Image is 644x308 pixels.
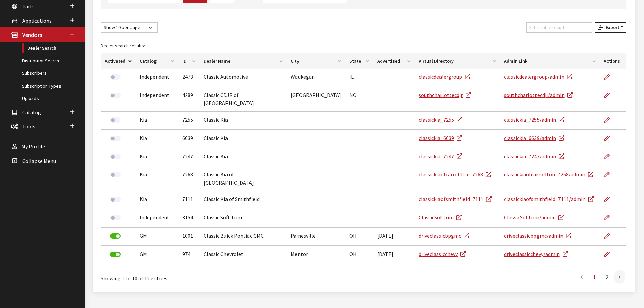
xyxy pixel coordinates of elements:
td: Classic Kia of [GEOGRAPHIC_DATA] [199,166,286,191]
td: NC [345,87,374,112]
a: classickia_6639/admin [504,135,564,141]
th: State: activate to sort column ascending [345,53,374,69]
span: Parts [22,3,35,10]
a: Edit Dealer [604,209,615,226]
td: 4289 [178,87,200,112]
a: classickiaofcarrollton_7268/admin [504,171,593,178]
a: ClassicSofTrim/admin [504,214,564,221]
span: Vendors [22,32,42,39]
td: Independent [136,87,178,112]
a: Edit Dealer [604,112,615,128]
td: Independent [136,69,178,87]
th: Activated: activate to sort column descending [101,53,136,69]
td: 6639 [178,130,200,148]
td: [DATE] [373,228,414,246]
td: 7255 [178,112,200,130]
th: Admin Link: activate to sort column ascending [500,53,600,69]
td: [GEOGRAPHIC_DATA] [287,87,345,112]
div: Showing 1 to 10 of 12 entries [101,269,315,282]
td: Classic Automotive [199,69,286,87]
a: classickia_7247 [419,153,462,160]
span: Collapse Menu [22,158,56,164]
a: classicdealergroup [419,73,470,80]
td: GM [136,228,178,246]
label: Activate Dealer [110,117,121,123]
td: OH [345,246,374,264]
a: driveclassicbpgmc [419,232,469,239]
a: classickiaofsmithfield_7111 [419,196,492,203]
td: Classic Chevrolet [199,246,286,264]
td: Kia [136,112,178,130]
td: Classic Kia [199,148,286,166]
span: Export [603,24,619,30]
a: Edit Dealer [604,166,615,183]
th: Dealer Name: activate to sort column ascending [199,53,286,69]
a: ClassicSofTrim [419,214,462,221]
a: 2 [601,270,613,284]
label: Activate Dealer [110,93,121,98]
label: Deactivate Dealer [110,252,121,257]
td: Mentor [287,246,345,264]
label: Activate Dealer [110,154,121,159]
td: Classic Kia [199,112,286,130]
label: Activate Dealer [110,136,121,141]
td: Independent [136,209,178,228]
a: classickia_6639 [419,135,462,141]
span: Applications [22,17,52,24]
th: Advertised: activate to sort column ascending [373,53,414,69]
caption: Dealer search results: [101,38,626,53]
td: Kia [136,130,178,148]
label: Activate Dealer [110,74,121,80]
td: IL [345,69,374,87]
span: Tools [22,123,35,130]
a: driveclassicbpgmc/admin [504,232,571,239]
td: GM [136,246,178,264]
td: Classic CDJR of [GEOGRAPHIC_DATA] [199,87,286,112]
a: Edit Dealer [604,228,615,244]
a: Edit Dealer [604,87,615,104]
td: 7268 [178,166,200,191]
th: Virtual Directory: activate to sort column ascending [414,53,500,69]
a: classickia_7255/admin [504,116,564,123]
a: southcharlottecdjr [419,92,471,98]
td: Painesville [287,228,345,246]
a: classickia_7255 [419,116,462,123]
td: Classic Soft Trim [199,209,286,228]
td: 2473 [178,69,200,87]
label: Activate Dealer [110,172,121,177]
span: My Profile [21,143,45,150]
label: Activate Dealer [110,197,121,202]
td: 974 [178,246,200,264]
a: southcharlottecdjr/admin [504,92,573,98]
td: Waukegan [287,69,345,87]
td: 7111 [178,191,200,209]
td: [DATE] [373,246,414,264]
td: Classic Kia [199,130,286,148]
a: 1 [588,270,600,284]
label: Activate Dealer [110,215,121,220]
td: Kia [136,148,178,166]
th: Actions [600,53,626,69]
a: Edit Dealer [604,148,615,165]
a: classickiaofsmithfield_7111/admin [504,196,594,203]
a: Edit Dealer [604,130,615,147]
a: Edit Dealer [604,246,615,263]
a: classickiaofcarrollton_7268 [419,171,491,178]
td: OH [345,228,374,246]
td: Classic Buick Pontiac GMC [199,228,286,246]
a: Edit Dealer [604,191,615,208]
td: Kia [136,166,178,191]
th: City: activate to sort column ascending [287,53,345,69]
a: Edit Dealer [604,69,615,86]
td: 1001 [178,228,200,246]
td: Classic Kia of Smithfield [199,191,286,209]
a: driveclassicchevy/admin [504,251,568,257]
label: Deactivate Dealer [110,233,121,239]
span: Catalog [22,109,41,116]
th: ID: activate to sort column ascending [178,53,200,69]
td: Kia [136,191,178,209]
a: classicdealergroup/admin [504,73,572,80]
a: driveclassicchevy [419,251,466,257]
td: 3154 [178,209,200,228]
button: Export [595,22,626,33]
